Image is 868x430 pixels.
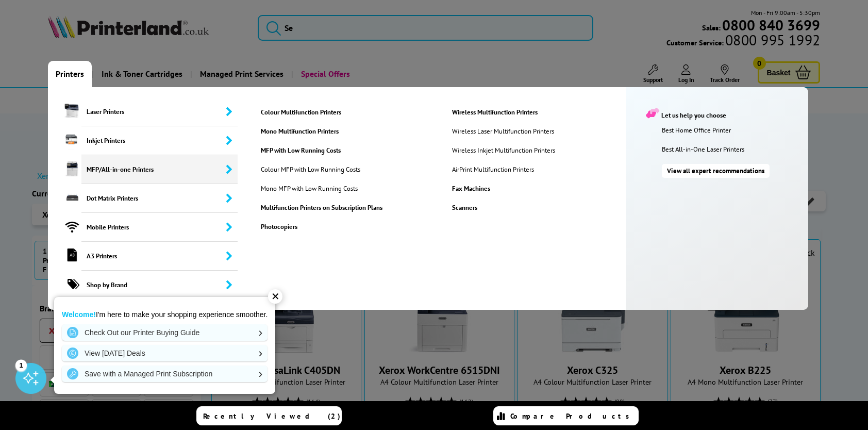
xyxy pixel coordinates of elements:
a: Wireless Multifunction Printers [444,108,635,117]
span: Mobile Printers [81,213,238,242]
a: A3 Printers [48,242,238,271]
a: MFP/All-in-one Printers [48,155,238,184]
p: I'm here to make your shopping experience smoother. [62,310,268,319]
a: Fax Machines [444,184,635,193]
a: Photocopiers [253,222,443,231]
a: Colour Multifunction Printers [253,108,443,117]
a: Wireless Inkjet Multifunction Printers [444,146,573,155]
a: AirPrint Multifunction Printers [444,165,573,174]
a: Inkjet Printers [48,126,238,155]
a: Check Out our Printer Buying Guide [62,324,268,341]
a: Compare Products [493,406,639,425]
a: Save with a Managed Print Subscription [62,366,268,382]
a: Printers [48,61,92,87]
div: 1 [15,359,27,371]
strong: Welcome! [62,310,96,319]
a: MFP with Low Running Costs [253,146,443,155]
a: Wireless Laser Multifunction Printers [444,127,573,136]
a: View all expert recommendations [662,164,770,178]
span: Recently Viewed (2) [203,411,341,421]
a: Shop by Brand [48,271,238,300]
span: Compare Products [510,411,635,421]
a: Colour MFP with Low Running Costs [253,165,378,174]
a: Dot Matrix Printers [48,184,238,213]
span: Laser Printers [81,97,238,126]
a: Scanners [444,203,635,212]
div: Let us help you choose [646,108,798,120]
span: MFP/All-in-one Printers [81,155,238,184]
span: A3 Printers [81,242,238,271]
a: Recently Viewed (2) [196,406,342,425]
a: Best Home Office Printer [662,126,803,135]
div: ✕ [268,289,282,304]
a: Laser Printers [48,97,238,126]
a: View [DATE] Deals [62,345,268,361]
a: Mono Multifunction Printers [253,127,443,136]
span: Inkjet Printers [81,126,238,155]
a: Mono MFP with Low Running Costs [253,184,378,193]
span: Shop by Brand [81,271,238,300]
a: Best All-in-One Laser Printers [662,145,803,154]
span: Dot Matrix Printers [81,184,238,213]
a: Mobile Printers [48,213,238,242]
a: Multifunction Printers on Subscription Plans [253,203,443,212]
